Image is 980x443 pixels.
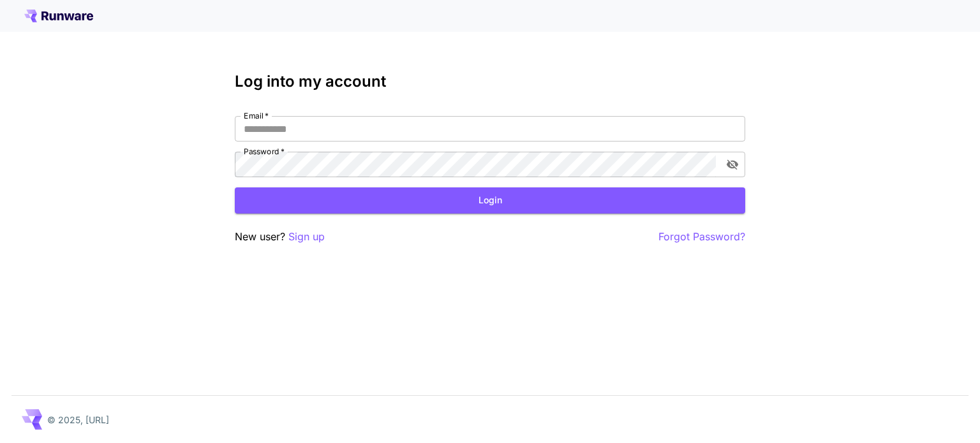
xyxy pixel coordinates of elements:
[235,229,325,245] p: New user?
[244,110,269,121] label: Email
[721,153,744,176] button: toggle password visibility
[235,187,745,214] button: Login
[47,413,109,426] p: © 2025, [URL]
[244,146,285,157] label: Password
[288,229,325,245] button: Sign up
[658,229,745,245] button: Forgot Password?
[235,73,745,91] h3: Log into my account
